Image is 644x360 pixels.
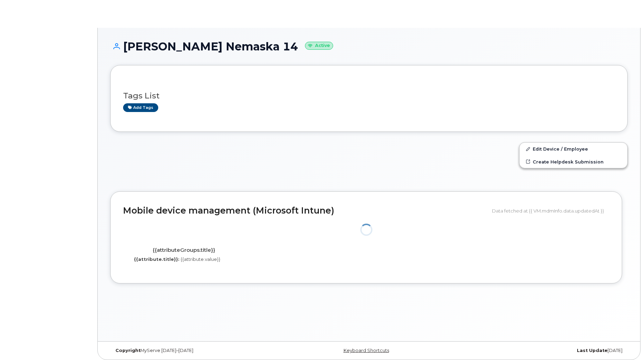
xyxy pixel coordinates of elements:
a: Create Helpdesk Submission [520,155,627,168]
span: {{attribute.value}} [180,256,220,262]
a: Add tags [123,103,158,112]
h3: Tags List [123,91,615,100]
strong: Last Update [577,348,607,353]
h2: Mobile device management (Microsoft Intune) [123,206,487,216]
a: Keyboard Shortcuts [344,348,389,353]
small: Active [305,42,333,50]
div: MyServe [DATE]–[DATE] [110,348,283,353]
label: {{attribute.title}}: [134,256,179,263]
div: Data fetched at {{ VM.mdmInfo.data.updatedAt }} [492,204,609,217]
a: Edit Device / Employee [520,143,627,155]
h1: [PERSON_NAME] Nemaska 14 [110,40,628,53]
h4: {{attributeGroups.title}} [128,247,240,253]
strong: Copyright [115,348,140,353]
div: [DATE] [455,348,628,353]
